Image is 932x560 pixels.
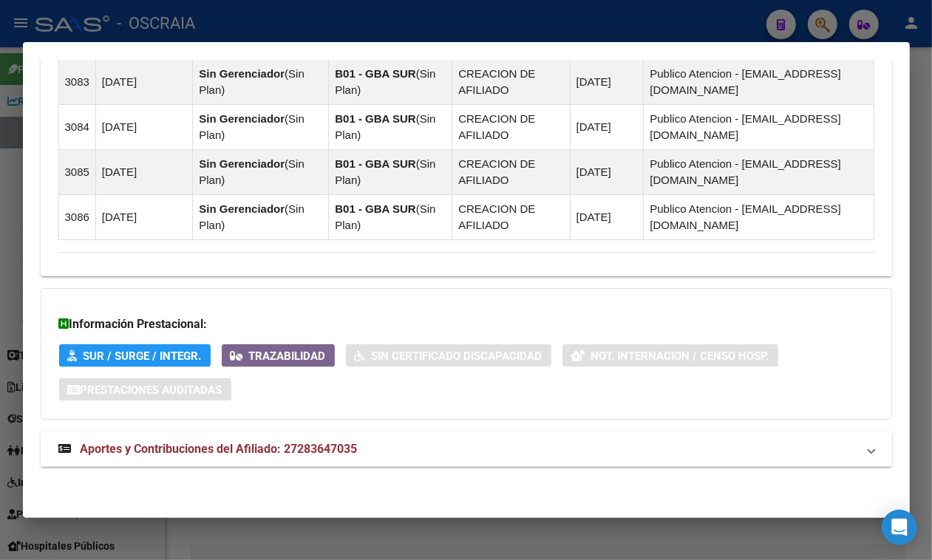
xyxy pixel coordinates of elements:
td: Publico Atencion - [EMAIL_ADDRESS][DOMAIN_NAME] [644,104,874,149]
td: [DATE] [570,149,644,194]
mat-expansion-panel-header: Aportes y Contribuciones del Afiliado: 27283647035 [41,431,892,467]
td: ( ) [193,194,329,239]
span: Sin Certificado Discapacidad [372,349,542,363]
td: [DATE] [95,194,192,239]
button: Sin Certificado Discapacidad [346,344,551,367]
td: [DATE] [95,59,192,104]
strong: Sin Gerenciador [199,157,285,170]
td: [DATE] [570,59,644,104]
td: ( ) [193,149,329,194]
span: Sin Plan [335,67,435,96]
td: [DATE] [95,149,192,194]
span: Sin Plan [199,157,305,186]
strong: B01 - GBA SUR [335,202,415,215]
span: Sin Plan [335,157,435,186]
td: Publico Atencion - [EMAIL_ADDRESS][DOMAIN_NAME] [644,149,874,194]
td: ( ) [329,59,452,104]
strong: Sin Gerenciador [199,202,285,215]
td: 3083 [58,59,95,104]
div: Open Intercom Messenger [882,510,917,545]
td: [DATE] [570,104,644,149]
span: Aportes y Contribuciones del Afiliado: 27283647035 [81,442,358,456]
td: Publico Atencion - [EMAIL_ADDRESS][DOMAIN_NAME] [644,194,874,239]
span: Sin Plan [199,112,305,141]
button: Trazabilidad [222,344,335,367]
td: ( ) [193,59,329,104]
strong: B01 - GBA SUR [335,67,415,80]
span: Sin Plan [335,202,435,231]
td: Publico Atencion - [EMAIL_ADDRESS][DOMAIN_NAME] [644,59,874,104]
strong: B01 - GBA SUR [335,112,415,125]
span: SUR / SURGE / INTEGR. [84,349,202,363]
span: Trazabilidad [249,349,326,363]
td: ( ) [329,104,452,149]
td: 3085 [58,149,95,194]
strong: Sin Gerenciador [199,67,285,80]
button: Prestaciones Auditadas [59,378,231,401]
span: Prestaciones Auditadas [81,383,222,397]
span: Not. Internacion / Censo Hosp. [591,349,769,363]
td: ( ) [193,104,329,149]
span: Sin Plan [199,67,305,96]
td: [DATE] [570,194,644,239]
button: SUR / SURGE / INTEGR. [59,344,211,367]
span: Sin Plan [335,112,435,141]
td: CREACION DE AFILIADO [452,194,570,239]
strong: B01 - GBA SUR [335,157,415,170]
strong: Sin Gerenciador [199,112,285,125]
td: 3086 [58,194,95,239]
button: Not. Internacion / Censo Hosp. [562,344,778,367]
td: CREACION DE AFILIADO [452,59,570,104]
td: CREACION DE AFILIADO [452,104,570,149]
td: CREACION DE AFILIADO [452,149,570,194]
td: 3084 [58,104,95,149]
h3: Información Prestacional: [59,315,874,333]
td: ( ) [329,149,452,194]
td: [DATE] [95,104,192,149]
span: Sin Plan [199,202,305,231]
td: ( ) [329,194,452,239]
